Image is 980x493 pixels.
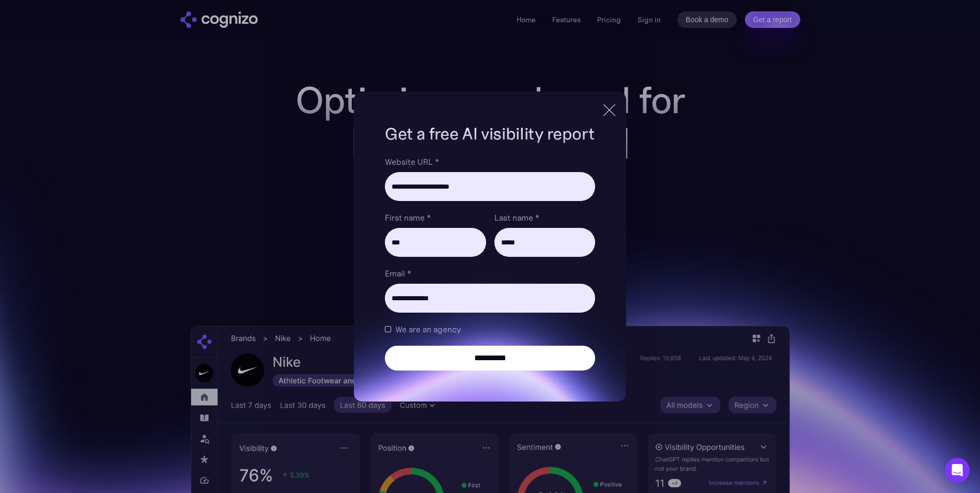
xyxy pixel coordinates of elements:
label: First name * [385,211,486,224]
label: Website URL * [385,156,595,168]
form: Brand Report Form [385,156,595,371]
h1: Get a free AI visibility report [385,122,595,145]
label: Last name * [494,211,595,224]
span: We are an agency [395,323,461,335]
label: Email * [385,267,595,280]
div: Open Intercom Messenger [945,458,970,483]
